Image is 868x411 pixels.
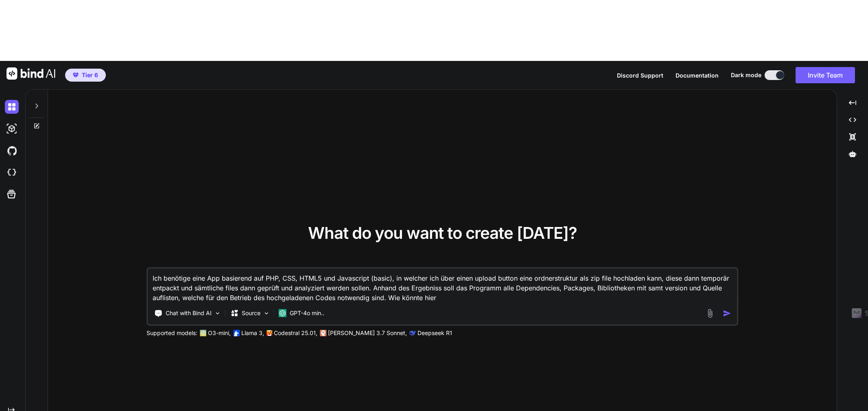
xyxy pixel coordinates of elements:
img: Mistral-AI [267,330,272,336]
img: cloudideIcon [5,166,19,180]
p: Deepseek R1 [418,329,452,337]
p: GPT-4o min.. [290,309,324,317]
span: Tier 6 [82,71,98,79]
img: premium [73,73,79,78]
p: Llama 3, [241,329,264,337]
img: attachment [705,309,715,318]
p: Source [242,309,260,317]
img: githubDark [5,144,19,158]
img: Llama2 [233,330,240,336]
p: O3-mini, [208,329,231,337]
img: Bind AI [7,67,55,80]
img: claude [320,330,326,336]
p: Codestral 25.01, [274,329,317,337]
p: Chat with Bind AI [166,309,212,317]
span: Dark mode [731,71,761,79]
img: claude [409,330,416,336]
img: icon [723,309,731,318]
button: premiumTier 6 [65,69,106,82]
img: GPT-4o mini [278,309,286,317]
p: Supported models: [146,329,197,337]
img: Pick Tools [214,310,221,317]
p: [PERSON_NAME] 3.7 Sonnet, [328,329,407,337]
button: Discord Support [617,71,663,80]
span: Discord Support [617,72,663,79]
button: Invite Team [796,67,855,83]
button: Documentation [676,71,719,80]
img: darkChat [5,100,19,114]
span: Documentation [676,72,719,79]
img: GPT-4 [200,330,206,336]
textarea: Ich benötige eine App basierend auf PHP, CSS, HTML5 und Javascript (basic), in welcher ich über e... [148,268,737,303]
img: Pick Models [263,310,270,317]
img: darkAi-studio [5,122,19,136]
span: What do you want to create [DATE]? [308,223,577,243]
